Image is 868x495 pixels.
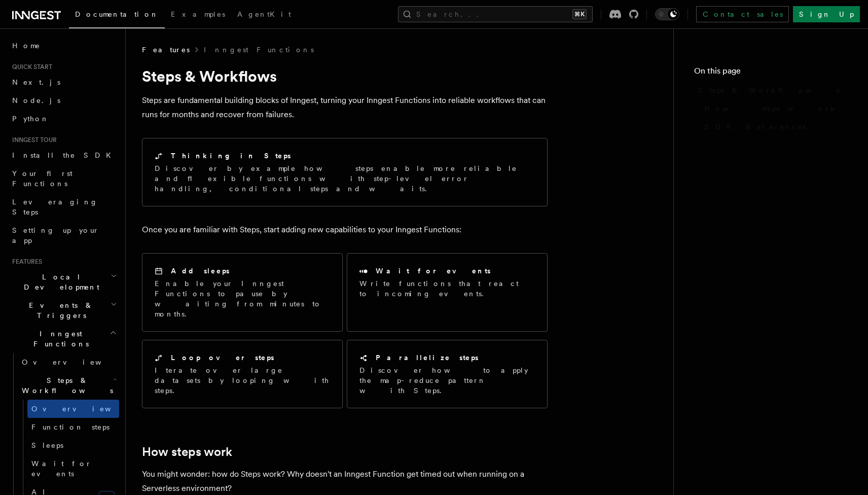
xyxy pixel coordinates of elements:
a: Examples [165,3,231,27]
p: Discover how to apply the map-reduce pattern with Steps. [359,365,535,396]
span: Overview [22,358,126,366]
a: Thinking in StepsDiscover by example how steps enable more reliable and flexible functions with s... [142,138,548,206]
button: Inngest Functions [8,325,119,353]
p: Once you are familiar with Steps, start adding new capabilities to your Inngest Functions: [142,223,548,237]
span: Steps & Workflows [698,85,840,95]
span: Sleeps [31,441,63,449]
span: Local Development [8,272,111,292]
span: Events & Triggers [8,300,111,321]
span: Node.js [12,96,60,104]
h2: Thinking in Steps [171,151,291,161]
a: Wait for eventsWrite functions that react to incoming events. [347,253,548,332]
span: AgentKit [237,10,291,18]
span: Features [142,45,190,55]
span: Leveraging Steps [12,198,98,216]
a: How steps work [142,445,232,459]
a: Function steps [27,418,119,436]
a: Your first Functions [8,164,119,193]
span: Function steps [31,423,110,431]
a: Overview [18,353,119,371]
h2: Wait for events [376,266,491,276]
kbd: ⌘K [572,9,587,19]
p: Iterate over large datasets by looping with steps. [155,365,330,396]
a: Overview [27,400,119,418]
h4: On this page [694,65,848,81]
p: Steps are fundamental building blocks of Inngest, turning your Inngest Functions into reliable wo... [142,93,548,122]
a: Add sleepsEnable your Inngest Functions to pause by waiting from minutes to months. [142,253,343,332]
a: Contact sales [696,6,789,22]
span: Python [12,115,49,123]
a: How steps work [700,99,848,118]
p: Enable your Inngest Functions to pause by waiting from minutes to months. [155,278,330,319]
a: Loop over stepsIterate over large datasets by looping with steps. [142,340,343,408]
a: Leveraging Steps [8,193,119,221]
span: How steps work [704,103,838,114]
h2: Loop over steps [171,352,274,363]
span: Home [12,41,41,51]
span: Setting up your app [12,226,99,244]
p: Write functions that react to incoming events. [359,278,535,299]
a: Install the SDK [8,146,119,164]
span: Next.js [12,78,60,86]
span: Wait for events [31,459,92,478]
button: Events & Triggers [8,296,119,325]
h2: Parallelize steps [376,352,479,363]
span: Install the SDK [12,151,117,159]
span: Documentation [75,10,159,18]
span: Your first Functions [12,169,73,188]
a: Wait for events [27,454,119,483]
a: Node.js [8,91,119,110]
span: SDK References [704,122,806,132]
button: Steps & Workflows [18,371,119,400]
a: Sleeps [27,436,119,454]
span: Quick start [8,63,52,71]
span: Inngest tour [8,136,57,144]
a: Python [8,110,119,128]
span: Inngest Functions [8,329,110,349]
button: Toggle dark mode [655,8,679,20]
span: Examples [171,10,225,18]
p: Discover by example how steps enable more reliable and flexible functions with step-level error h... [155,163,535,194]
a: Home [8,37,119,55]
a: Next.js [8,73,119,91]
h1: Steps & Workflows [142,67,548,85]
button: Local Development [8,268,119,296]
a: Inngest Functions [204,45,314,55]
a: Sign Up [793,6,860,22]
span: Steps & Workflows [18,375,113,396]
span: Overview [31,405,136,413]
span: Features [8,258,42,266]
a: AgentKit [231,3,297,27]
a: SDK References [700,118,848,136]
a: Parallelize stepsDiscover how to apply the map-reduce pattern with Steps. [347,340,548,408]
h2: Add sleeps [171,266,230,276]
a: Setting up your app [8,221,119,250]
button: Search...⌘K [398,6,593,22]
a: Steps & Workflows [694,81,848,99]
a: Documentation [69,3,165,28]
